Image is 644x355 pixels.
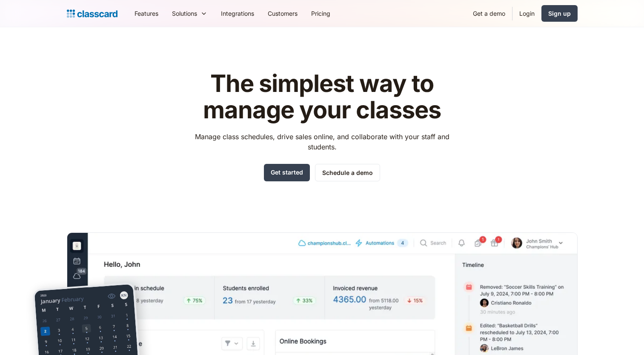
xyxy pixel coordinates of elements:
a: Schedule a demo [315,164,380,181]
a: Integrations [214,4,261,23]
a: Login [512,4,541,23]
p: Manage class schedules, drive sales online, and collaborate with your staff and students. [187,132,457,152]
div: Solutions [172,9,197,18]
a: Get started [264,164,310,181]
a: Sign up [541,5,578,22]
a: home [67,8,117,20]
a: Features [128,4,165,23]
div: Solutions [165,4,214,23]
a: Pricing [304,4,337,23]
div: Sign up [548,9,571,18]
a: Get a demo [466,4,512,23]
a: Customers [261,4,304,23]
h1: The simplest way to manage your classes [187,71,457,123]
